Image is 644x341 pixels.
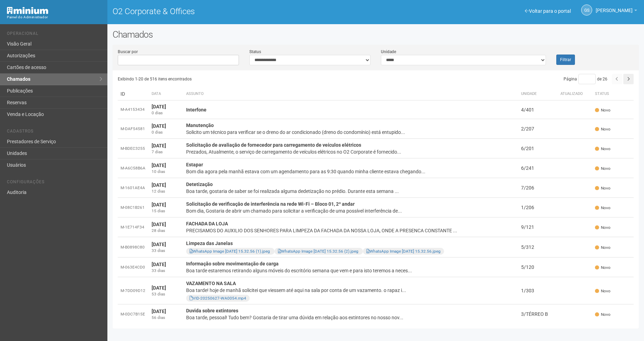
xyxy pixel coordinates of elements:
[518,217,558,237] td: 9/121
[190,249,270,254] a: WhatsApp Image [DATE] 15.32.56 (1).jpeg
[186,148,516,155] div: Prezados, Atualmente, o serviço de carregamento de veículos elétricos no O2 Corporate é fornecido...
[186,221,228,226] strong: FACHADA DA LOJA
[186,129,516,136] div: Solicito um técnico para verificar se o dreno do ar condicionado (dreno do condomínio) está entup...
[7,31,102,38] li: Operacional
[118,88,149,100] td: ID
[186,287,516,294] div: Boa tarde! hoje de manhã solicitei que viessem até aqui na sala por conta de um vazamento. o rapa...
[118,139,149,158] td: M-BDEC3255
[118,49,138,55] label: Buscar por
[518,158,558,178] td: 6/241
[525,8,571,14] a: Voltar para o portal
[152,242,166,247] strong: [DATE]
[518,277,558,304] td: 1/303
[118,257,149,277] td: M-063E4CD0
[186,168,516,175] div: Bom dia agora pela manhã estava com um agendamento para as 9:30 quando minha cliente estava chega...
[596,9,637,14] a: [PERSON_NAME]
[118,304,149,324] td: M-0DC7B15E
[152,291,181,297] div: 53 dias
[595,205,611,211] span: Novo
[118,217,149,237] td: M-1E714F34
[152,202,166,207] strong: [DATE]
[118,237,149,257] td: M-B0898C80
[278,249,358,254] a: WhatsApp Image [DATE] 15.32.56 (2).jpeg
[186,207,516,214] div: Bom dia, Gostaria de abrir um chamado para solicitar a verificação de uma possível interferência ...
[595,288,611,294] span: Novo
[152,188,181,194] div: 12 dias
[113,29,639,40] h2: Chamados
[381,49,396,55] label: Unidade
[595,312,611,318] span: Novo
[149,88,183,100] th: Data
[186,142,361,148] strong: Solicitação de avaliação de fornecedor para carregamento de veículos elétricos
[249,49,261,55] label: Status
[152,262,166,267] strong: [DATE]
[118,100,149,119] td: M-A4153434
[595,185,611,191] span: Novo
[152,123,166,129] strong: [DATE]
[558,88,592,100] th: Atualizado
[186,182,213,187] strong: Detetização
[7,129,102,136] li: Cadastros
[152,285,166,291] strong: [DATE]
[186,188,516,195] div: Boa tarde, gostaria de saber se foi realizada alguma dedetização no prédio. Durante esta semana ...
[595,146,611,152] span: Novo
[186,201,355,207] strong: Solicitação de verificação de interferência na rede Wi-Fi – Bloco 01, 2º andar
[595,245,611,251] span: Novo
[518,119,558,139] td: 2/207
[592,88,634,100] th: Status
[518,100,558,119] td: 4/401
[518,304,558,324] td: 3/TÉRREO B
[183,88,518,100] th: Assunto
[518,139,558,158] td: 6/201
[152,248,181,254] div: 33 dias
[152,104,166,109] strong: [DATE]
[518,178,558,198] td: 7/206
[186,261,279,266] strong: Informação sobre movimentação de carga
[186,123,214,128] strong: Manutenção
[190,296,246,301] a: VID-20250627-WA0054.mp4
[186,281,236,286] strong: VAZAMENTO NA SALA
[595,265,611,271] span: Novo
[595,225,611,231] span: Novo
[152,268,181,274] div: 33 dias
[186,267,516,274] div: Boa tarde estaremos retirando alguns móveis do escritório semana que vem e para isto teremos a ne...
[118,178,149,198] td: M-1601AE4A
[152,182,166,188] strong: [DATE]
[152,228,181,234] div: 28 dias
[596,1,633,13] span: Gabriela Souza
[186,314,516,321] div: Boa tarde, pessoal! Tudo bem? Gostaria de tirar uma dúvida em relação aos extintores no nosso nov...
[118,119,149,139] td: M-DAF54581
[564,77,607,81] span: Página de 26
[366,249,441,254] a: WhatsApp Image [DATE] 15.32.56.jpeg
[152,315,181,321] div: 56 dias
[152,129,181,135] div: 0 dias
[152,169,181,175] div: 10 dias
[118,277,149,304] td: M-7DD09D12
[518,88,558,100] th: Unidade
[595,107,611,113] span: Novo
[595,126,611,132] span: Novo
[152,149,181,155] div: 7 dias
[152,143,166,148] strong: [DATE]
[186,241,233,246] strong: Limpeza das Janelas
[186,107,206,113] strong: Interfone
[518,237,558,257] td: 5/312
[118,198,149,217] td: M-08C1B261
[581,4,592,16] a: GS
[556,55,575,65] button: Filtrar
[113,7,371,16] h1: O2 Corporate & Offices
[118,74,376,84] div: Exibindo 1-20 de 516 itens encontrados
[595,166,611,172] span: Novo
[152,163,166,168] strong: [DATE]
[186,227,516,234] div: PRECISAMOS DO AUXILIO DOS SENHORES PARA LIMPEZA DA FACHADA DA NOSSA LOJA, ONDE A PRESENCA CONSTAN...
[7,14,102,20] div: Painel do Administrador
[152,208,181,214] div: 15 dias
[186,162,203,167] strong: Estapar
[518,257,558,277] td: 5/120
[7,7,48,14] img: Minium
[518,198,558,217] td: 1/206
[152,309,166,314] strong: [DATE]
[7,179,102,187] li: Configurações
[152,222,166,227] strong: [DATE]
[152,110,181,116] div: 0 dias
